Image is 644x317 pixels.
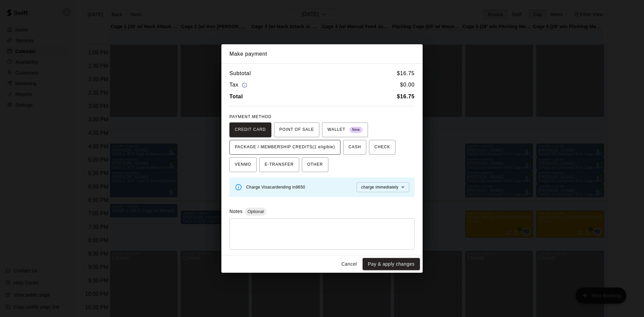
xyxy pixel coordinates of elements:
[374,142,390,153] span: CHECK
[245,209,266,214] span: Optional
[397,69,415,78] h6: $ 16.75
[229,209,243,214] label: Notes
[229,94,243,99] b: Total
[246,185,305,190] span: Charge Visa card ending in 9650
[279,124,314,135] span: POINT OF SALE
[259,157,299,172] button: E-TRANSFER
[229,69,251,78] h6: Subtotal
[229,157,257,172] button: VENMO
[327,124,363,135] span: WALLET
[274,122,319,137] button: POINT OF SALE
[322,122,368,137] button: WALLET New
[397,94,415,99] b: $ 16.75
[363,258,420,270] button: Pay & apply changes
[369,140,395,155] button: CHECK
[229,81,249,90] h6: Tax
[302,157,328,172] button: OTHER
[338,258,360,270] button: Cancel
[400,81,415,90] h6: $ 0.00
[229,122,271,137] button: CREDIT CARD
[350,125,363,135] span: New
[229,114,271,119] span: PAYMENT METHOD
[343,140,366,155] button: CASH
[235,142,335,153] span: PACKAGE / MEMBERSHIP CREDITS (1 eligible)
[229,140,340,155] button: PACKAGE / MEMBERSHIP CREDITS(1 eligible)
[265,159,294,170] span: E-TRANSFER
[235,124,266,135] span: CREDIT CARD
[348,142,361,153] span: CASH
[307,159,323,170] span: OTHER
[221,44,423,64] h2: Make payment
[361,185,398,190] span: charge immediately
[235,159,251,170] span: VENMO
